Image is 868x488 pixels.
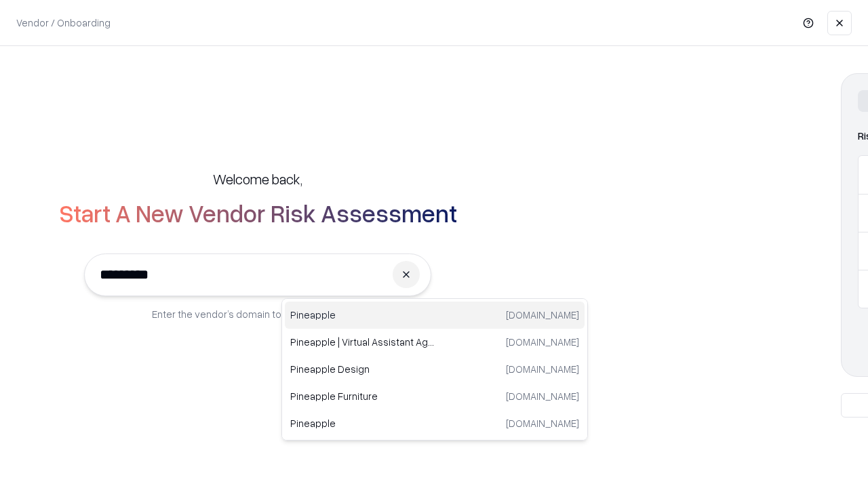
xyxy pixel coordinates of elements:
[506,308,579,322] p: [DOMAIN_NAME]
[506,389,579,403] p: [DOMAIN_NAME]
[506,362,579,376] p: [DOMAIN_NAME]
[290,416,435,430] p: Pineapple
[290,362,435,376] p: Pineapple Design
[16,16,111,30] p: Vendor / Onboarding
[290,335,435,349] p: Pineapple | Virtual Assistant Agency
[152,307,363,321] p: Enter the vendor’s domain to begin onboarding
[506,335,579,349] p: [DOMAIN_NAME]
[59,199,457,226] h2: Start A New Vendor Risk Assessment
[290,389,435,403] p: Pineapple Furniture
[290,308,435,322] p: Pineapple
[213,169,302,188] h5: Welcome back,
[281,298,588,441] div: Suggestions
[506,416,579,430] p: [DOMAIN_NAME]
